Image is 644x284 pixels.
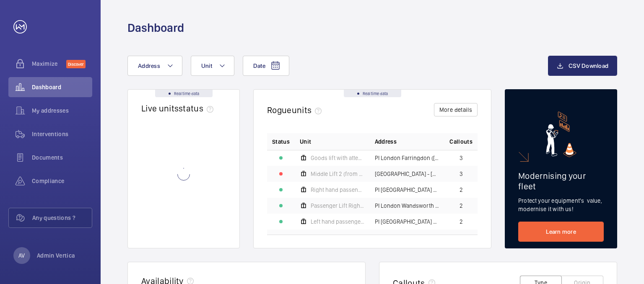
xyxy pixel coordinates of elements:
p: Status [272,137,290,146]
button: Date [243,56,289,76]
span: Unit [201,62,212,69]
span: 3 [460,171,463,177]
p: Admin Vertica [37,251,75,260]
button: Unit [191,56,234,76]
h2: Rogue [267,105,325,115]
span: Maximize [32,59,66,68]
span: Middle Lift 2 (from reception) [311,171,365,177]
span: Right hand passenger lift duplex [311,187,365,193]
span: units [292,105,325,115]
span: status [179,103,217,114]
span: PI [GEOGRAPHIC_DATA] Clapham - [STREET_ADDRESS] [375,219,440,225]
span: My addresses [32,106,92,115]
span: Any questions ? [32,214,92,222]
span: [GEOGRAPHIC_DATA] - [GEOGRAPHIC_DATA] - [GEOGRAPHIC_DATA] [GEOGRAPHIC_DATA] [GEOGRAPHIC_DATA] [375,171,440,177]
span: Callouts [449,137,473,146]
button: More details [434,103,478,116]
h2: Live units [141,103,217,114]
a: Learn more [518,222,604,242]
span: Left hand passenger lift duplex [311,219,365,225]
span: Compliance [32,177,92,185]
span: Documents [32,153,92,162]
span: 3 [460,155,463,161]
p: AV [18,251,25,260]
span: 2 [460,187,463,193]
span: Address [375,137,397,146]
span: PI London Farringdon ([GEOGRAPHIC_DATA]) - 24-30 [GEOGRAPHIC_DATA] [375,155,440,161]
span: Interventions [32,130,92,138]
button: CSV Download [548,56,617,76]
h2: Modernising your fleet [518,170,604,191]
span: CSV Download [569,62,608,69]
span: Date [253,62,265,69]
span: Address [138,62,160,69]
div: Real time data [155,90,213,97]
span: Goods lift with attendant control [311,155,365,161]
span: Dashboard [32,83,92,91]
span: PI [GEOGRAPHIC_DATA] Clapham - [STREET_ADDRESS] [375,187,440,193]
h1: Dashboard [127,20,184,36]
span: Unit [300,137,311,146]
span: PI London Wandsworth - [STREET_ADDRESS][PERSON_NAME] [375,203,440,209]
span: Discover [66,60,86,68]
span: 2 [460,203,463,209]
button: Address [127,56,182,76]
p: Protect your equipment's value, modernise it with us! [518,196,604,213]
span: Passenger Lift Right Hand Guest Lift [311,203,365,209]
img: marketing-card.svg [546,111,576,157]
span: 2 [460,219,463,225]
div: Real time data [344,90,401,97]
